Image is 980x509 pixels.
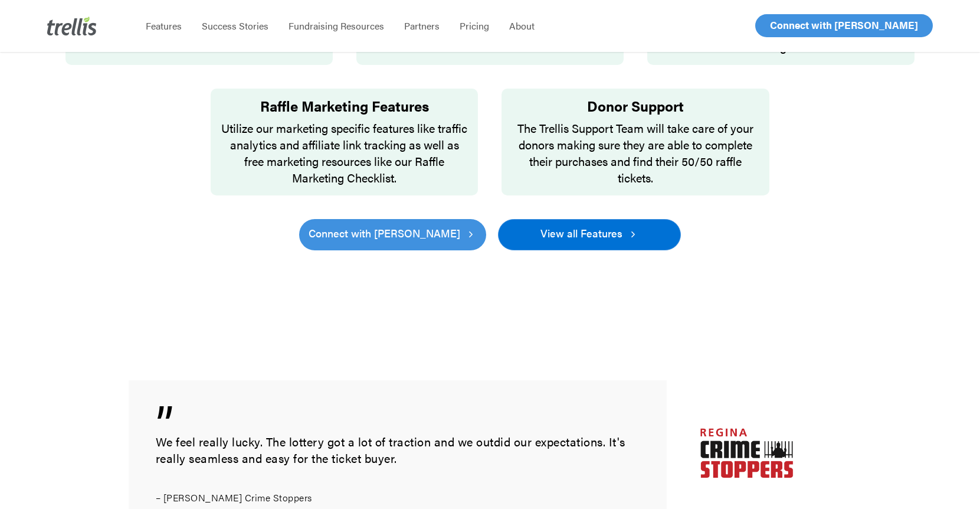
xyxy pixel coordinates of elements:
span: Connect with [PERSON_NAME] [309,225,460,242]
span: View all Features [540,225,622,242]
a: View all Features [498,219,681,250]
span: Features [146,19,182,32]
p: Utilize our marketing specific features like traffic analytics and affiliate link tracking as wel... [221,120,468,186]
strong: Donor Support [587,96,684,116]
a: Fundraising Resources [278,20,394,32]
a: Success Stories [192,20,278,32]
span: Pricing [460,19,489,32]
a: Connect with [PERSON_NAME] [755,14,933,37]
img: Trellis [47,17,97,35]
span: – [PERSON_NAME] Crime Stoppers [156,491,312,504]
a: Connect with [PERSON_NAME] [299,219,486,250]
span: Connect with [PERSON_NAME] [770,18,918,32]
a: Features [136,20,192,32]
span: Partners [404,19,440,32]
p: The Trellis Support Team will take care of your donors making sure they are able to complete thei... [512,120,759,186]
strong: Raffle Marketing Features [260,96,429,116]
span: Success Stories [202,19,268,32]
a: Pricing [450,20,499,32]
a: Partners [394,20,450,32]
span: ” [156,398,640,445]
span: About [509,19,535,32]
span: Fundraising Resources [289,19,384,32]
p: We feel really lucky. The lottery got a lot of traction and we outdid our expectations. It's real... [156,398,640,484]
a: About [499,20,545,32]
